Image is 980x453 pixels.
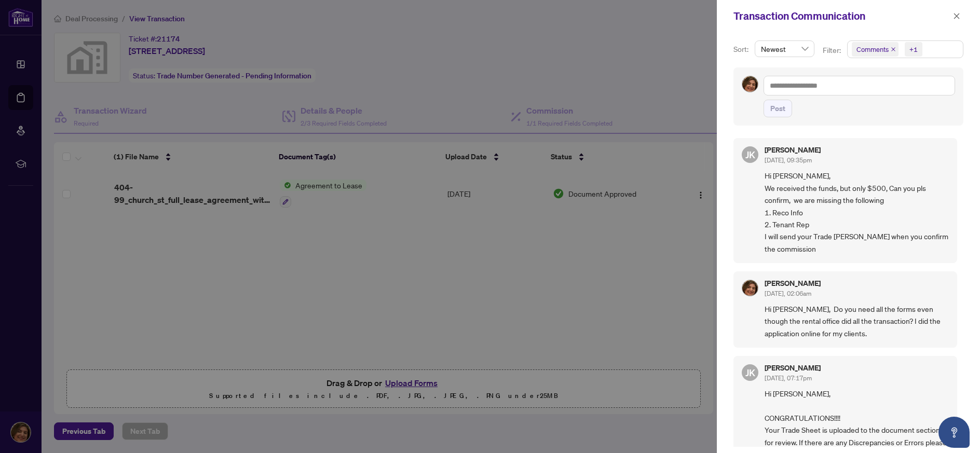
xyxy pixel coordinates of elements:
[765,146,821,154] h5: [PERSON_NAME]
[765,290,811,297] span: [DATE], 02:06am
[938,417,970,448] button: Open asap
[761,41,808,57] span: Newest
[765,280,821,287] h5: [PERSON_NAME]
[765,374,812,382] span: [DATE], 07:17pm
[764,100,792,117] button: Post
[852,42,899,57] span: Comments
[742,76,758,92] img: Profile Icon
[733,8,950,24] div: Transaction Communication
[745,147,755,162] span: JK
[823,45,842,56] p: Filter:
[891,47,896,52] span: close
[765,364,821,372] h5: [PERSON_NAME]
[765,170,949,255] span: Hi [PERSON_NAME], We received the funds, but only $500, Can you pls confirm, we are missing the f...
[765,156,812,164] span: [DATE], 09:35pm
[742,280,758,296] img: Profile Icon
[733,44,751,55] p: Sort:
[953,12,960,20] span: close
[856,44,889,54] span: Comments
[765,303,949,339] span: Hi [PERSON_NAME], Do you need all the forms even though the rental office did all the transaction...
[909,44,918,54] div: +1
[745,365,755,380] span: JK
